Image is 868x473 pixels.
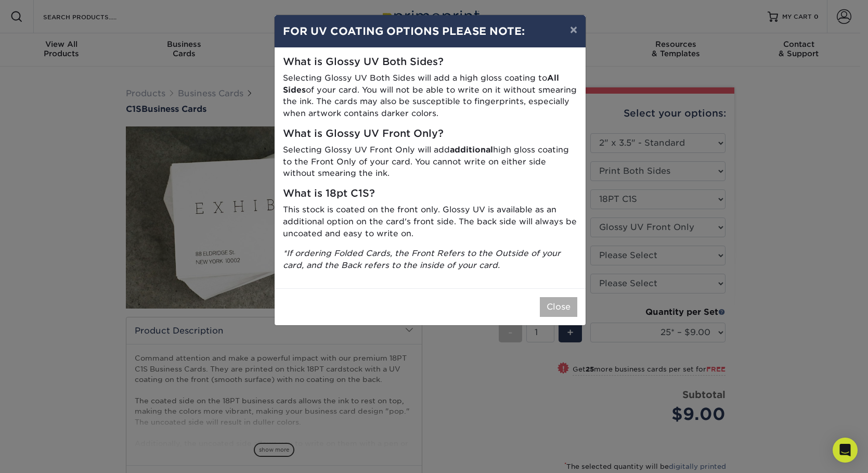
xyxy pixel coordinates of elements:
[283,56,577,68] h5: What is Glossy UV Both Sides?
[833,438,858,463] div: Open Intercom Messenger
[283,72,577,120] p: Selecting Glossy UV Both Sides will add a high gloss coating to of your card. You will not be abl...
[283,73,559,95] strong: All Sides
[283,128,577,140] h5: What is Glossy UV Front Only?
[450,145,493,155] strong: additional
[283,248,561,270] i: *If ordering Folded Cards, the Front Refers to the Outside of your card, and the Back refers to t...
[283,188,577,200] h5: What is 18pt C1S?
[283,23,577,39] h4: FOR UV COATING OPTIONS PLEASE NOTE:
[540,297,577,317] button: Close
[283,144,577,180] p: Selecting Glossy UV Front Only will add high gloss coating to the Front Only of your card. You ca...
[283,204,577,239] p: This stock is coated on the front only. Glossy UV is available as an additional option on the car...
[562,15,586,44] button: ×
